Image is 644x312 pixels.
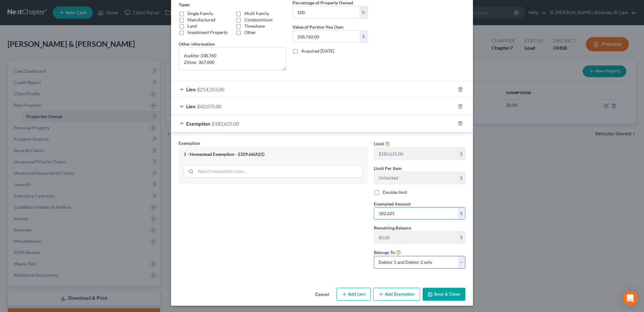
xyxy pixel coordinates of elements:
span: Exempted Amount [374,201,411,207]
input: 0.00 [374,207,458,219]
label: Multi Family [244,10,269,17]
div: $ [360,31,367,43]
span: Limit [374,141,384,146]
input: 0.00 [293,31,360,43]
label: Condominium [244,17,273,23]
span: Belongs To [374,250,395,255]
button: Add Exemption [373,288,420,301]
div: 1 - Homestead Exemption - 2329.66(A)(1) [184,151,363,157]
input: Search exemption rules... [196,165,362,177]
span: $214,255.00 [197,86,224,92]
span: $182,625.00 [212,121,239,127]
label: Land [187,23,197,29]
div: $ [458,148,465,160]
label: Acquired [DATE] [301,48,334,54]
button: Add Lien [336,288,371,301]
input: -- [374,172,458,184]
label: Other information [179,41,215,47]
div: % [359,6,367,18]
label: Value of Portion You Own [292,24,343,30]
div: Open Intercom Messenger [623,291,638,306]
span: Lien [186,103,196,109]
label: Timeshare [244,23,265,29]
span: Exemption [179,140,200,146]
label: Single Family [187,10,213,17]
div: $ [458,207,465,219]
span: Lien [186,86,196,92]
button: Cancel [310,288,334,301]
div: $ [458,231,465,243]
label: Types [179,1,190,8]
label: Double limit [383,189,407,196]
label: Investment Property [187,29,228,36]
input: -- [374,231,458,243]
span: $42,075.00 [197,103,221,109]
div: $ [458,172,465,184]
label: Manufactured [187,17,215,23]
label: Other [244,29,256,36]
input: -- [374,148,458,160]
button: Save & Close [423,288,465,301]
span: Exemption [186,121,210,127]
label: Limit Per Item [374,165,402,172]
input: 0.00 [293,6,359,18]
label: Remaining Balance [374,224,411,231]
